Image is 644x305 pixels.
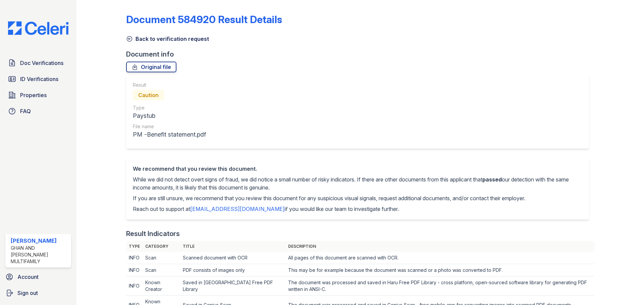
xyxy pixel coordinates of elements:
img: CE_Logo_Blue-a8612792a0a2168367f1c8372b55b34899dd931a85d93a1a3d3e32e68fde9ad4.png [3,21,74,35]
a: Doc Verifications [5,56,71,70]
div: We recommend that you review this document. [133,165,582,173]
span: Sign out [17,289,38,297]
td: This may be for example because the document was scanned or a photo was converted to PDF. [285,264,594,277]
p: Reach out to support at if you would like our team to investigate further. [133,205,582,213]
td: PDF consists of images only [180,264,285,277]
div: Document info [126,50,594,59]
th: Title [180,241,285,252]
div: Ghan and [PERSON_NAME] Multifamily [11,245,68,265]
td: INFO [126,252,143,264]
div: Paystub [133,111,206,121]
td: Known Creator [143,277,180,296]
span: Doc Verifications [20,59,63,67]
td: All pages of this document are scanned with OCR. [285,252,594,264]
a: [EMAIL_ADDRESS][DOMAIN_NAME] [190,206,285,212]
a: Back to verification request [126,35,209,43]
a: Properties [5,88,71,102]
p: If you are still unsure, we recommend that you review this document for any suspicious visual sig... [133,194,582,202]
span: passed [482,176,502,183]
div: [PERSON_NAME] [11,237,68,245]
div: Result Indicators [126,229,180,238]
th: Type [126,241,143,252]
td: Scanned document with OCR [180,252,285,264]
span: ID Verifications [20,75,58,83]
a: ID Verifications [5,72,71,86]
div: File name [133,123,206,130]
td: Scan [143,252,180,264]
th: Description [285,241,594,252]
span: Properties [20,91,47,99]
div: Type [133,104,206,111]
div: Caution [133,90,164,100]
td: INFO [126,264,143,277]
a: Original file [126,62,176,72]
a: Account [3,270,74,284]
div: PM -Benefit statement.pdf [133,130,206,139]
a: Sign out [3,286,74,300]
td: INFO [126,277,143,296]
th: Category [143,241,180,252]
span: Account [17,273,39,281]
td: Scan [143,264,180,277]
div: Result [133,82,206,88]
td: The document was processed and saved in Haru Free PDF Library - cross platform, open-sourced soft... [285,277,594,296]
a: FAQ [5,104,71,118]
a: Document 584920 Result Details [126,13,282,25]
span: FAQ [20,107,31,115]
p: While we did not detect overt signs of fraud, we did notice a small number of risky indicators. I... [133,175,582,192]
td: Saved in [GEOGRAPHIC_DATA] Free PDF Library [180,277,285,296]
